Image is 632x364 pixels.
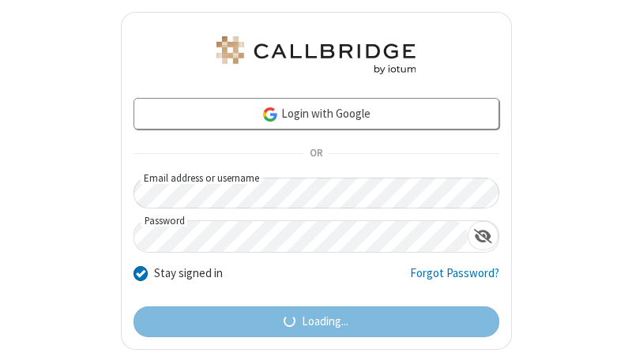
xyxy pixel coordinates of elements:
span: Loading... [302,313,348,331]
a: Login with Google [134,98,499,129]
input: Email address or username [134,178,499,208]
input: Password [134,221,468,252]
button: Loading... [134,306,499,338]
span: OR [303,143,329,165]
img: google-icon.png [261,106,279,123]
a: Forgot Password? [410,265,499,295]
iframe: Chat [592,323,620,353]
img: Astra [213,36,419,74]
div: Show password [468,221,498,250]
label: Stay signed in [154,265,223,283]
